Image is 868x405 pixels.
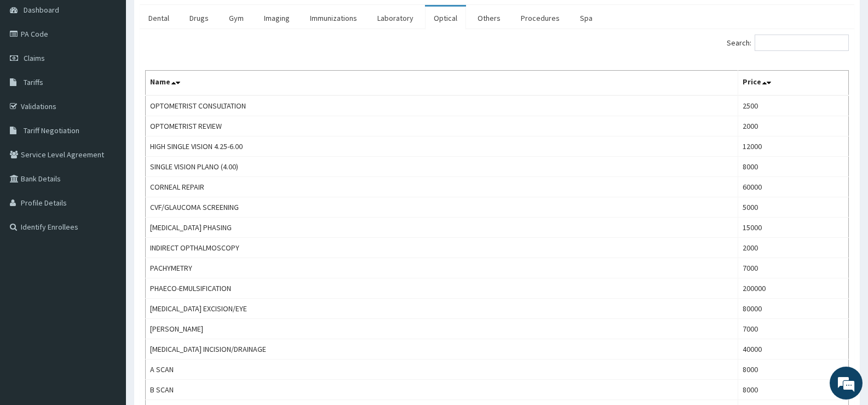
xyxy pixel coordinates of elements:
[146,339,738,360] td: [MEDICAL_DATA] INCISION/DRAINAGE
[425,7,466,30] a: Optical
[469,7,509,30] a: Others
[738,360,849,380] td: 8000
[512,7,568,30] a: Procedures
[146,157,738,177] td: SINGLE VISION PLANO (4.00)
[64,128,151,239] span: We're online!
[738,197,849,218] td: 5000
[571,7,601,30] a: Spa
[738,278,849,299] td: 200000
[24,126,79,135] span: Tariff Negotiation
[24,5,59,15] span: Dashboard
[57,61,184,76] div: Chat with us now
[755,35,849,51] input: Search:
[146,197,738,218] td: CVF/GLAUCOMA SCREENING
[146,177,738,197] td: CORNEAL REPAIR
[146,278,738,299] td: PHAECO-EMULSIFICATION
[24,77,43,87] span: Tariffs
[5,280,209,318] textarea: Type your message and hit 'Enter'
[738,238,849,258] td: 2000
[738,71,849,96] th: Price
[738,319,849,339] td: 7000
[146,380,738,400] td: B SCAN
[146,299,738,319] td: [MEDICAL_DATA] EXCISION/EYE
[738,299,849,319] td: 80000
[220,7,252,30] a: Gym
[255,7,298,30] a: Imaging
[20,55,44,82] img: d_794563401_company_1708531726252_794563401
[146,258,738,278] td: PACHYMETRY
[301,7,366,30] a: Immunizations
[738,339,849,360] td: 40000
[146,360,738,380] td: A SCAN
[738,157,849,177] td: 8000
[146,95,738,116] td: OPTOMETRIST CONSULTATION
[738,380,849,400] td: 8000
[727,35,849,51] label: Search:
[738,218,849,238] td: 15000
[181,7,217,30] a: Drugs
[146,71,738,96] th: Name
[738,258,849,278] td: 7000
[140,7,178,30] a: Dental
[180,5,206,32] div: Minimize live chat window
[369,7,422,30] a: Laboratory
[146,116,738,136] td: OPTOMETRIST REVIEW
[146,136,738,157] td: HIGH SINGLE VISION 4.25-6.00
[146,238,738,258] td: INDIRECT OPTHALMOSCOPY
[738,136,849,157] td: 12000
[738,116,849,136] td: 2000
[146,319,738,339] td: [PERSON_NAME]
[146,218,738,238] td: [MEDICAL_DATA] PHASING
[738,95,849,116] td: 2500
[738,177,849,197] td: 60000
[24,53,45,63] span: Claims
